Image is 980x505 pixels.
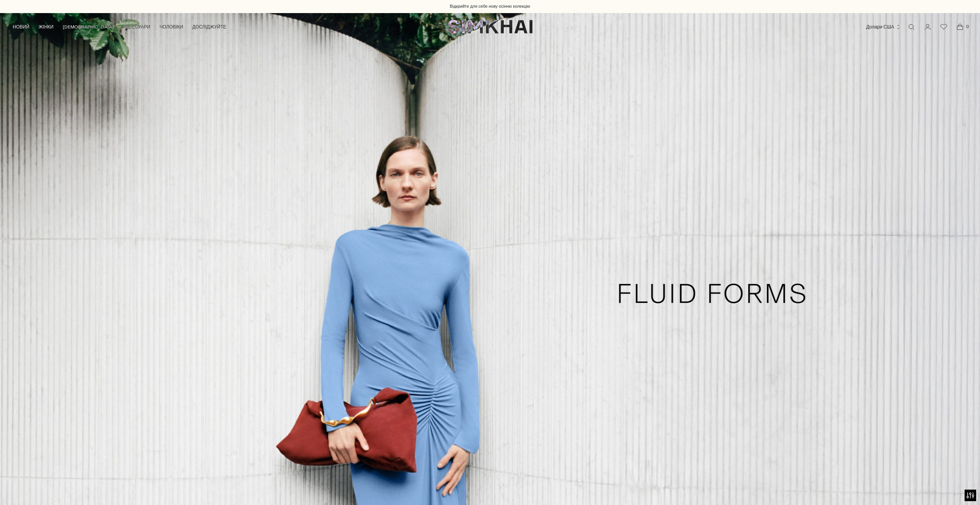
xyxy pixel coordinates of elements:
button: Долари США [866,18,901,35]
font: 0 [966,24,969,29]
a: [DEMOGRAPHIC_DATA] [63,18,114,35]
a: ДОСЛІДЖУЙТЕ [193,18,226,35]
a: АКСЕСУАРИ [123,18,150,35]
a: Список бажань [936,19,952,35]
a: ЧОЛОВІКИ [159,18,183,35]
a: Відкрийте для себе нову осінню колекцію [450,3,530,10]
a: Відкрити модальне вікно кошика [952,19,968,35]
a: Відкрити модальне вікно пошуку [904,19,919,35]
font: Долари США [866,24,894,30]
a: СІМХАЙ [448,19,533,34]
a: НОВИЙ [13,18,29,35]
a: Перейдіть на сторінку облікового запису [920,19,935,35]
a: ЖІНКИ [39,18,54,35]
font: Відкрийте для себе нову осінню колекцію [450,4,530,9]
